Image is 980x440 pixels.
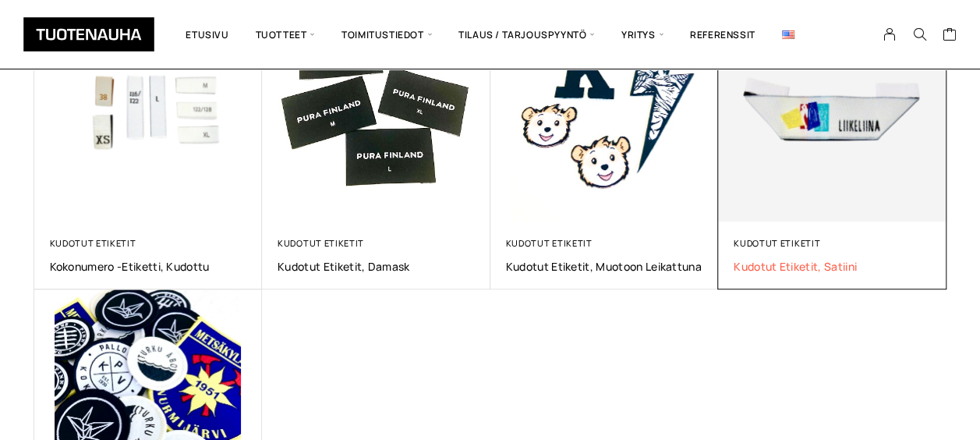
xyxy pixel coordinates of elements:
a: Kudotut etiketit [278,237,364,249]
img: English [782,30,794,39]
a: Kudotut etiketit [50,237,136,249]
span: Yritys [608,12,677,57]
a: Cart [942,27,957,45]
button: Search [904,27,934,41]
a: My Account [875,27,905,41]
a: Kudotut etiketit, Damask [278,259,475,274]
a: Etusivu [172,12,242,57]
a: Kudotut etiketit, satiini [734,259,931,274]
a: Kudotut etiketit, muotoon leikattuna [506,259,703,274]
a: Kudotut etiketit [506,237,593,249]
span: Toimitustiedot [328,12,445,57]
a: Referenssit [677,12,769,57]
img: Tuotenauha Oy [23,17,154,51]
span: Tuotteet [242,12,328,57]
a: Kokonumero -etiketti, Kudottu [50,259,247,274]
span: Tilaus / Tarjouspyyntö [445,12,608,57]
a: Kudotut etiketit [734,237,820,249]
